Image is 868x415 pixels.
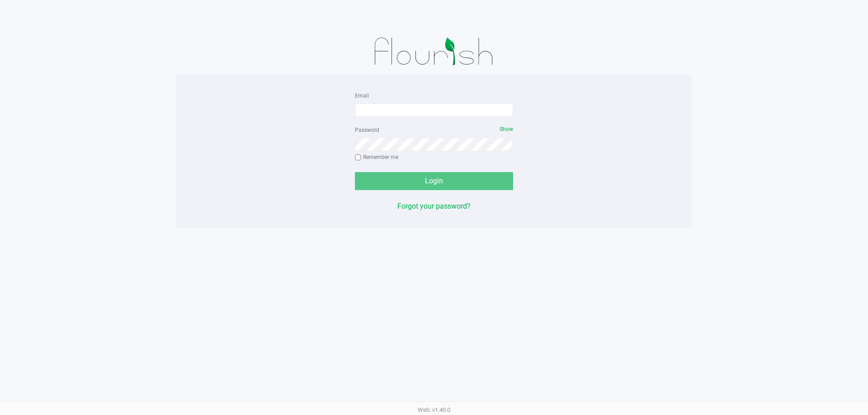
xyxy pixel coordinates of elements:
button: Forgot your password? [397,201,471,212]
label: Password [355,126,379,134]
span: Show [500,126,513,132]
label: Remember me [355,153,398,161]
input: Remember me [355,154,361,161]
span: Web: v1.40.0 [418,406,450,413]
label: Email [355,92,369,100]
